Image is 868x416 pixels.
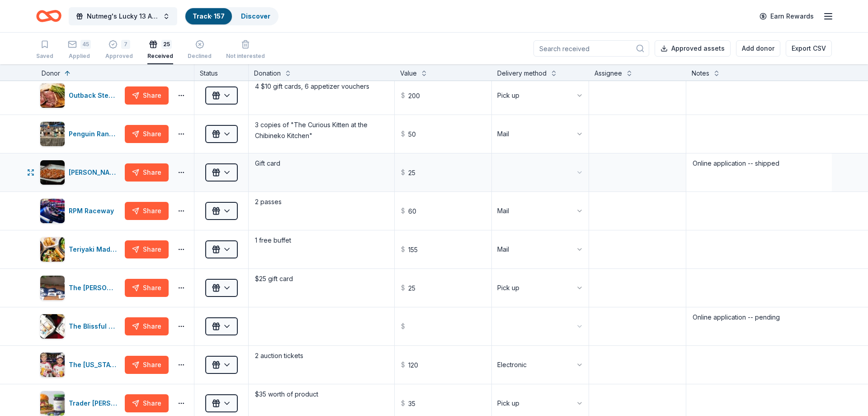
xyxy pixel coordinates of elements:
[241,12,270,20] a: Discover
[147,53,173,60] div: Received
[40,391,121,416] button: Image for Trader Joe'sTrader [PERSON_NAME]'s
[40,198,121,224] button: Image for RPM RacewayRPM Raceway
[125,356,169,374] button: Share
[40,160,121,185] button: Image for Pepe's Pizzeria[PERSON_NAME] Pizzeria
[87,11,159,22] span: Nutmeg's Lucky 13 Anniversary Event
[594,68,622,79] div: Assignee
[250,193,393,229] textarea: 2 passes
[497,68,547,79] div: Delivery method
[250,116,393,152] textarea: 3 copies of "The Curious Kitten at the Chibineko Kitchen"
[250,270,393,306] textarea: $25 gift card
[69,282,121,293] div: The [PERSON_NAME] Dozen Coffee Shop & Bakery
[68,53,91,60] div: Applied
[40,275,121,301] button: Image for The Baker's Dozen Coffee Shop & BakeryThe [PERSON_NAME] Dozen Coffee Shop & Bakery
[69,167,121,178] div: [PERSON_NAME] Pizzeria
[184,7,278,25] button: Track· 157Discover
[125,394,169,412] button: Share
[40,160,65,185] img: Image for Pepe's Pizzeria
[655,40,731,57] button: Approved assets
[254,68,281,79] div: Donation
[80,40,91,49] div: 45
[736,40,780,57] button: Add donor
[69,359,121,370] div: The [US_STATE] Red Bulls
[250,231,393,268] textarea: 1 free buffet
[250,154,393,191] textarea: Gift card
[69,7,177,25] button: Nutmeg's Lucky 13 Anniversary Event
[69,321,121,332] div: The Blissful Dog
[40,199,65,223] img: Image for RPM Raceway
[69,398,121,409] div: Trader [PERSON_NAME]'s
[250,77,393,114] textarea: 4 $10 gift cards, 6 appetizer vouchers
[250,347,393,383] textarea: 2 auction tickets
[125,279,169,297] button: Share
[226,36,265,64] button: Not interested
[692,68,709,79] div: Notes
[40,237,65,262] img: Image for Teriyaki Madness
[40,314,121,339] button: Image for The Blissful DogThe Blissful Dog
[125,202,169,220] button: Share
[40,237,121,262] button: Image for Teriyaki MadnessTeriyaki Madness
[226,53,265,60] div: Not interested
[40,83,121,108] button: Image for Outback SteakhouseOutback Steakhouse
[125,240,169,258] button: Share
[161,40,172,49] div: 25
[687,154,831,191] textarea: Online application -- shipped
[40,83,65,108] img: Image for Outback Steakhouse
[125,163,169,182] button: Share
[69,244,121,255] div: Teriyaki Madness
[687,308,831,344] textarea: Online application -- pending
[400,68,417,79] div: Value
[40,352,121,378] button: Image for The New York Red BullsThe [US_STATE] Red Bulls
[40,122,65,146] img: Image for Penguin Random House Education
[125,317,169,335] button: Share
[40,353,65,377] img: Image for The New York Red Bulls
[125,86,169,105] button: Share
[754,8,819,24] a: Earn Rewards
[42,68,60,79] div: Donor
[36,36,53,64] button: Saved
[40,121,121,147] button: Image for Penguin Random House EducationPenguin Random House Education
[125,125,169,143] button: Share
[69,129,121,139] div: Penguin Random House Education
[194,64,249,81] div: Status
[786,40,832,57] button: Export CSV
[533,40,649,57] input: Search received
[36,5,61,27] a: Home
[193,12,225,20] a: Track· 157
[105,36,133,64] button: 7Approved
[188,36,212,64] button: Declined
[40,314,65,339] img: Image for The Blissful Dog
[40,391,65,416] img: Image for Trader Joe's
[121,40,130,49] div: 7
[105,53,133,60] div: Approved
[69,90,121,101] div: Outback Steakhouse
[147,36,173,64] button: 25Received
[69,206,118,216] div: RPM Raceway
[188,53,212,60] div: Declined
[36,53,53,60] div: Saved
[68,36,91,64] button: 45Applied
[40,276,65,300] img: Image for The Baker's Dozen Coffee Shop & Bakery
